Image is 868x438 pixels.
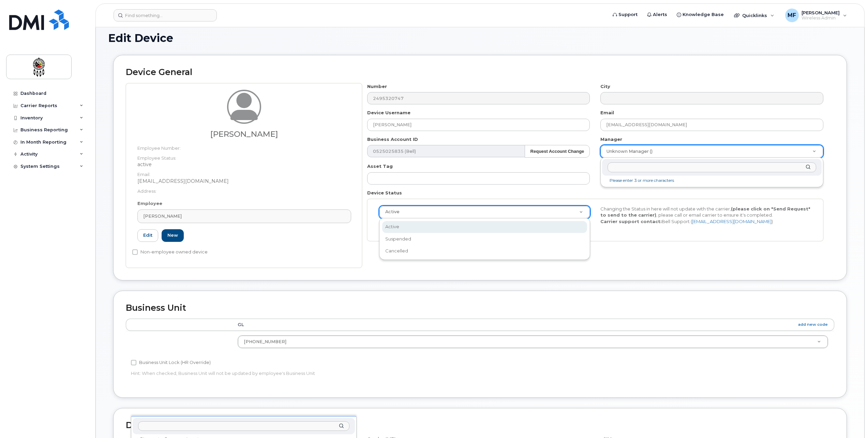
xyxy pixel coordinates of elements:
[600,83,610,90] label: City
[137,168,351,178] dt: Email:
[108,32,852,44] h1: Edit Device
[162,229,184,242] a: New
[114,9,217,21] input: Find something...
[137,151,351,161] dt: Employee Status:
[132,249,138,255] input: Non-employee owned device
[798,322,828,327] a: add new code
[530,149,584,154] strong: Request Account Change
[131,360,136,365] input: Business Unit Lock (HR Override)
[600,109,614,116] label: Email
[238,336,828,348] a: [PHONE_NUMBER]
[602,148,653,155] span: Unknown Manager ()
[244,339,286,344] span: 6200-1100-001
[137,161,351,168] dd: active
[137,130,351,138] h3: [PERSON_NAME]
[131,359,211,367] label: Business Unit Lock (HR Override)
[143,213,182,219] span: [PERSON_NAME]
[381,209,400,215] span: Active
[595,206,817,225] div: Changing the Status in here will not update with the carrier, , please call or email carrier to e...
[601,145,823,158] a: Unknown Manager ()
[137,200,162,207] label: Employee
[692,219,772,224] a: [EMAIL_ADDRESS][DOMAIN_NAME]
[137,229,158,242] a: Edit
[367,136,418,143] label: Business Account ID
[131,370,593,377] p: Hint: When checked, Business Unit will not be updated by employee's Business Unit
[383,234,586,244] div: Suspended
[729,9,779,22] div: Quicklinks
[367,83,387,90] label: Number
[137,142,351,151] dt: Employee Number:
[600,219,662,224] strong: Carrier support contact:
[383,222,586,232] div: Active
[379,206,590,218] a: Active
[137,178,351,185] dd: [EMAIL_ADDRESS][DOMAIN_NAME]
[126,303,834,313] h2: Business Unit
[802,15,840,21] span: Wireless Admin
[367,190,402,196] label: Device Status
[780,9,852,22] div: Maigan Fox
[137,209,351,223] a: [PERSON_NAME]
[367,163,393,170] label: Asset Tag
[525,145,590,158] button: Request Account Change
[132,248,208,256] label: Non-employee owned device
[600,136,622,143] label: Manager
[603,177,820,184] li: Please enter 3 or more characters
[137,185,351,194] dt: Address:
[383,246,586,256] div: Cancelled
[126,68,834,77] h2: Device General
[126,421,834,430] h2: Device Advanced
[231,319,834,331] th: GL
[367,109,410,116] label: Device Username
